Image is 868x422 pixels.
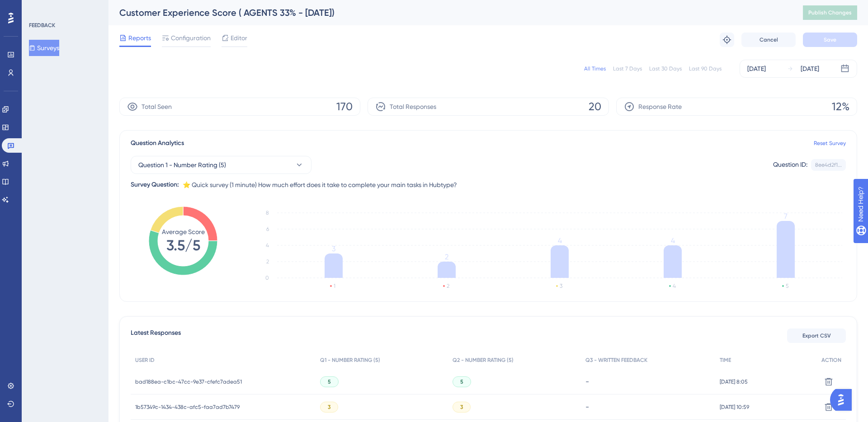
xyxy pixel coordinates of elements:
div: Customer Experience Score ( AGENTS 33% - [DATE]) [119,6,780,19]
text: 2 [447,283,449,289]
span: Total Responses [390,101,436,112]
text: 5 [786,283,788,289]
tspan: 2 [445,253,448,261]
tspan: Average Score [162,228,205,235]
span: Response Rate [638,101,682,112]
span: 20 [589,99,601,114]
div: Survey Question: [131,179,179,190]
button: Cancel [741,33,796,47]
div: All Times [584,65,606,72]
button: Save [803,33,857,47]
div: Last 7 Days [613,65,642,72]
div: 8ee4d2f1... [815,161,842,169]
tspan: 3.5/5 [166,237,200,254]
div: - [585,377,710,386]
text: 4 [673,283,676,289]
tspan: 6 [266,226,269,232]
tspan: 0 [265,275,269,281]
span: Need Help? [21,2,57,13]
tspan: 8 [266,210,269,216]
button: Surveys [29,40,59,56]
span: 5 [328,378,331,385]
span: Export CSV [802,332,831,339]
span: 3 [460,403,463,411]
a: Reset Survey [814,140,846,147]
iframe: UserGuiding AI Assistant Launcher [830,386,857,413]
tspan: 4 [266,242,269,249]
div: - [585,403,710,411]
span: Publish Changes [808,9,852,16]
span: [DATE] 10:59 [720,403,749,411]
span: ACTION [821,356,841,364]
span: 12% [832,99,849,114]
span: Total Seen [142,101,172,112]
span: bad188ea-c1bc-47cc-9e37-cfefc7adea51 [135,378,242,385]
div: Last 30 Days [649,65,682,72]
text: 1 [334,283,335,289]
span: Question 1 - Number Rating (5) [138,159,226,170]
div: Question ID: [773,159,807,171]
tspan: 3 [332,244,335,253]
text: 3 [560,283,562,289]
span: Cancel [759,36,778,43]
span: Q2 - NUMBER RATING (5) [453,356,514,364]
span: 5 [460,378,463,385]
span: TIME [720,356,731,364]
span: 1b57349c-1434-438c-afc5-faa7ad7b7479 [135,403,240,411]
div: Last 90 Days [689,65,722,72]
span: Q1 - NUMBER RATING (5) [320,356,380,364]
span: 170 [336,99,353,114]
div: [DATE] [801,63,819,74]
div: [DATE] [747,63,766,74]
button: Question 1 - Number Rating (5) [131,156,311,174]
button: Publish Changes [803,5,857,20]
span: Question Analytics [131,138,184,149]
span: Latest Responses [131,328,181,344]
tspan: 4 [671,236,675,245]
span: Editor [231,33,247,43]
span: Configuration [171,33,211,43]
span: [DATE] 8:05 [720,378,748,385]
span: 3 [328,403,330,411]
span: USER ID [135,356,155,364]
span: Save [824,36,836,43]
tspan: 7 [784,212,788,220]
tspan: 2 [266,258,269,265]
span: ⭐️ Quick survey (1 minute) How much effort does it take to complete your main tasks in Hubtype? [183,179,457,190]
span: Q3 - WRITTEN FEEDBACK [585,356,647,364]
button: Export CSV [787,328,846,343]
tspan: 4 [558,236,562,245]
span: Reports [128,33,151,43]
div: FEEDBACK [29,22,55,29]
